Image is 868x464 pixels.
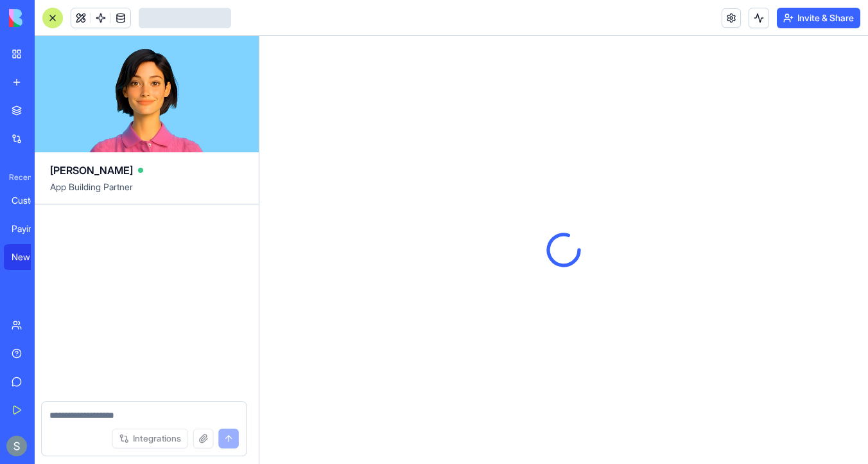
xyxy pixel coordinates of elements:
span: App Building Partner [50,181,243,204]
div: Paying Users Analytics Dashboard [12,222,48,235]
button: Invite & Share [777,8,860,28]
span: Recent [4,172,31,183]
a: Customer Analytics Dashboard [4,188,55,213]
a: New App [4,244,55,270]
img: logo [9,9,89,27]
div: New App [12,251,48,263]
div: Customer Analytics Dashboard [12,194,48,207]
span: [PERSON_NAME] [50,163,133,178]
a: Paying Users Analytics Dashboard [4,216,55,242]
img: ACg8ocKnDTHbS00rqwWSHQfXf8ia04QnQtz5EDX_Ef5UNrjqV-k=s96-c [6,436,27,456]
